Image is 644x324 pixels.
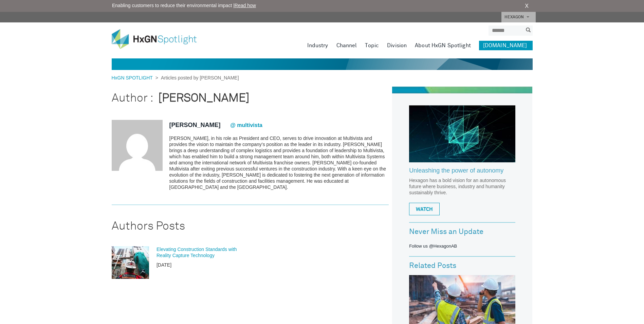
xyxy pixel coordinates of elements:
a: [DOMAIN_NAME] [479,41,533,50]
a: Read how [235,3,256,8]
a: [PERSON_NAME] [169,122,221,128]
span: Enabling customers to reduce their environmental impact | [112,2,256,9]
h2: Authors Posts [112,215,389,238]
h1: Author : [112,87,389,110]
img: Hexagon_CorpVideo_Pod_RR_2.jpg [409,105,515,162]
h3: Related Posts [409,262,515,270]
p: [PERSON_NAME], in his role as President and CEO, serves to drive innovation at Multivista and pro... [169,135,389,190]
a: Elevating Construction Standards with Reality Capture Technology [157,246,246,258]
time: [DATE] [157,262,171,268]
a: WATCH [409,203,440,215]
strong: [PERSON_NAME] [158,92,250,104]
a: Follow us @HexagonAB [409,244,457,249]
a: @ multivista [230,123,262,128]
p: Hexagon has a bold vision for an autonomous future where business, industry and humanity sustaina... [409,177,515,196]
a: HEXAGON [501,12,536,22]
h3: Never Miss an Update [409,228,515,236]
a: Channel [336,41,357,50]
a: Industry [307,41,328,50]
a: HxGN SPOTLIGHT [112,75,155,80]
a: Unleashing the power of autonomy [409,167,515,178]
a: Division [387,41,407,50]
span: @ multivista [230,122,262,128]
div: > [112,74,239,82]
span: Articles posted by [PERSON_NAME] [158,75,239,80]
a: About HxGN Spotlight [415,41,471,50]
a: Topic [365,41,379,50]
a: X [525,2,529,10]
img: HxGN Spotlight [112,29,207,49]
